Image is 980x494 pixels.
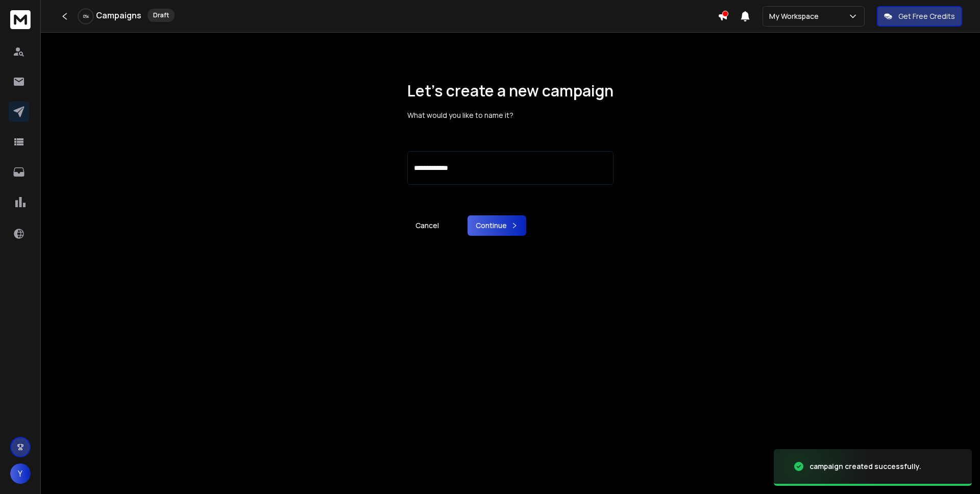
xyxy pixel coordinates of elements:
button: Y [10,463,31,484]
p: Get Free Credits [898,11,955,21]
h1: Let’s create a new campaign [407,82,614,100]
p: What would you like to name it? [407,110,614,120]
p: My Workspace [769,11,823,21]
button: Continue [468,215,526,236]
h1: Campaigns [96,9,141,21]
a: Cancel [407,215,447,236]
div: Draft [148,9,175,22]
p: 0 % [83,13,89,19]
button: Get Free Credits [877,6,962,27]
div: campaign created successfully. [810,461,921,472]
